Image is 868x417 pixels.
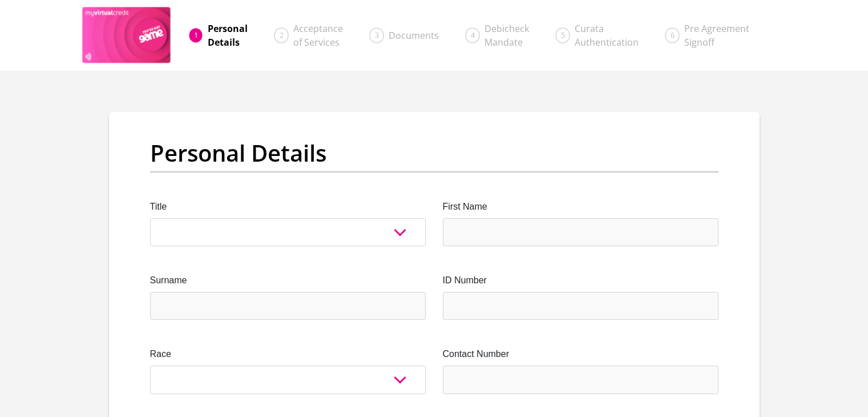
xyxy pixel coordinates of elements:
img: game logo [82,7,172,64]
label: Surname [150,274,426,287]
span: Pre Agreement Signoff [684,22,749,49]
input: Surname [150,292,426,320]
span: Debicheck Mandate [485,22,529,49]
a: Pre AgreementSignoff [675,17,758,54]
a: Acceptanceof Services [284,17,352,54]
span: Documents [389,29,439,42]
a: Documents [380,24,448,47]
a: DebicheckMandate [475,17,538,54]
label: ID Number [443,274,718,287]
span: Personal Details [208,22,248,49]
span: Acceptance of Services [293,22,343,49]
label: Race [150,347,426,361]
label: Title [150,200,426,214]
label: First Name [443,200,718,214]
label: Contact Number [443,347,718,361]
input: Contact Number [443,366,718,394]
a: CurataAuthentication [566,17,648,54]
span: Curata Authentication [575,22,639,49]
input: ID Number [443,292,718,320]
a: PersonalDetails [199,17,257,54]
h2: Personal Details [150,139,718,167]
input: First Name [443,218,718,246]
